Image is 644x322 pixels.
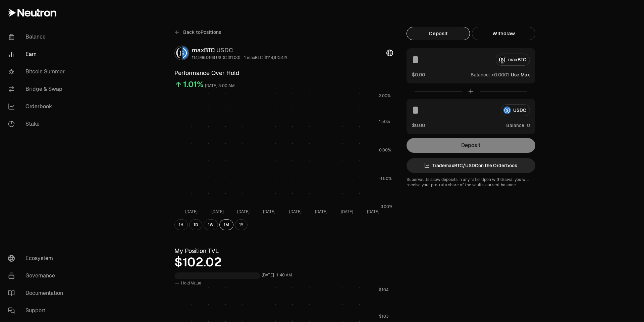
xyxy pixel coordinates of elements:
button: 1M [219,219,233,230]
button: 1H [174,219,188,230]
tspan: -1.50% [379,176,392,181]
a: Ecosystem [3,250,72,267]
a: Earn [3,46,72,63]
tspan: 1.50% [379,119,390,124]
p: Supervaults allow deposits in any ratio. Upon withdrawal you will receive your pro-rata share of ... [407,177,535,188]
h3: Performance Over Hold [174,68,393,78]
div: [DATE] 3:00 AM [205,82,235,90]
span: USDC [216,46,233,54]
a: TrademaxBTC/USDCon the Orderbook [407,158,535,173]
button: Deposit [407,27,470,40]
tspan: [DATE] [367,209,379,214]
tspan: [DATE] [289,209,302,214]
a: Support [3,302,72,319]
h3: My Position TVL [174,246,393,256]
img: USDC Logo [182,46,189,60]
div: 114,996.0168 USDC ($1.00) = 1 maxBTC ($114,973.42) [192,55,287,60]
tspan: [DATE] [211,209,224,214]
button: 1D [189,219,202,230]
a: Orderbook [3,98,72,115]
a: Balance [3,28,72,46]
tspan: $103 [379,314,388,319]
button: $0.00 [412,122,425,129]
img: maxBTC Logo [175,46,181,60]
tspan: [DATE] [315,209,327,214]
tspan: 0.00% [379,147,391,153]
tspan: 3.00% [379,93,391,99]
div: [DATE] 11:40 AM [262,271,292,279]
span: Hold Value [181,280,201,286]
a: Back toPositions [174,27,221,38]
a: Bridge & Swap [3,80,72,98]
span: Balance: [506,122,526,129]
div: maxBTC [192,46,287,55]
button: 1W [204,219,218,230]
a: Bitcoin Summer [3,63,72,80]
button: $0.00 [412,71,425,78]
a: Governance [3,267,72,284]
tspan: [DATE] [185,209,198,214]
span: Back to Positions [183,29,221,36]
tspan: $104 [379,287,388,293]
button: Withdraw [472,27,535,40]
tspan: [DATE] [263,209,275,214]
tspan: [DATE] [341,209,353,214]
button: 1Y [235,219,248,230]
button: Use Max [511,71,530,78]
div: $102.02 [174,256,393,269]
tspan: [DATE] [237,209,250,214]
a: Stake [3,115,72,133]
div: 1.01% [183,79,204,90]
a: Documentation [3,284,72,302]
tspan: -3.00% [379,204,392,209]
span: Balance: [471,71,490,78]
